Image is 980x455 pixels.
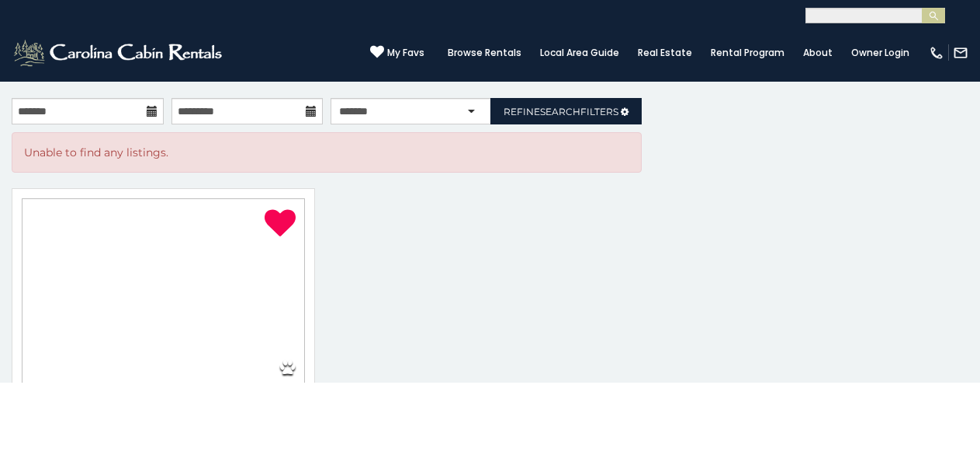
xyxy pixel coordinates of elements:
a: Rental Program [703,42,792,64]
span: Search [540,106,580,117]
span: Refine Filters [504,106,618,117]
img: mail-regular-white.png [953,45,968,61]
p: Unable to find any listings. [24,145,629,160]
a: Real Estate [630,42,700,64]
a: RefineSearchFilters [490,98,642,124]
a: My Favs [370,45,424,61]
a: Browse Rentals [440,42,529,64]
a: Owner Login [843,42,917,64]
img: phone-regular-white.png [929,45,944,61]
img: White-1-2.png [12,37,227,68]
a: About [795,42,840,64]
a: Remove from favorites [265,208,296,240]
span: My Favs [387,46,424,60]
a: Local Area Guide [532,42,627,64]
